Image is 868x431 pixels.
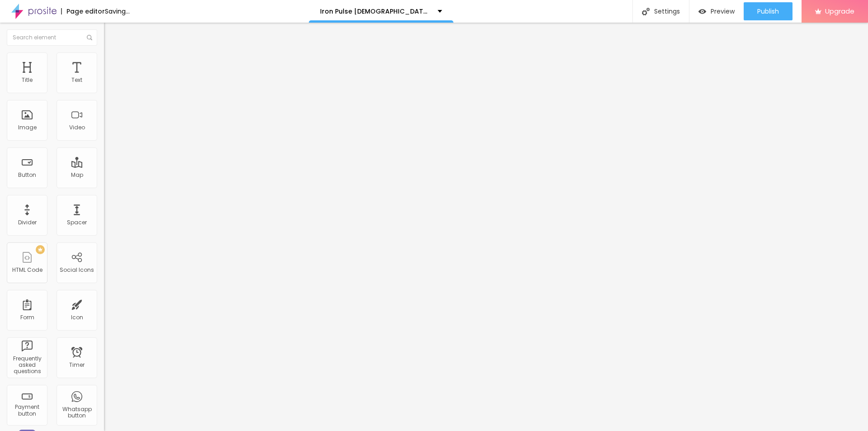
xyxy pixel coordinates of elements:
div: Button [18,172,36,178]
div: Icon [71,314,83,321]
div: Image [18,124,37,131]
img: Icone [642,8,650,15]
span: Upgrade [825,7,854,15]
span: Publish [757,8,779,15]
span: Preview [711,8,735,15]
div: Map [71,172,83,178]
div: Frequently asked questions [9,355,45,375]
button: Preview [689,2,744,20]
img: view-1.svg [698,8,706,15]
div: Timer [69,362,85,368]
p: Iron Pulse [DEMOGRAPHIC_DATA][MEDICAL_DATA] [320,8,431,14]
div: Whatsapp button [59,406,94,419]
div: HTML Code [12,267,42,273]
div: Form [20,314,34,321]
div: Payment button [9,404,45,417]
input: Search element [7,29,97,46]
div: Video [69,124,85,131]
div: Page editor [61,8,105,14]
button: Publish [744,2,793,20]
img: Icone [87,35,92,40]
div: Title [22,77,33,83]
div: Spacer [67,219,87,226]
div: Saving... [105,8,130,14]
div: Social Icons [60,267,94,273]
div: Divider [18,219,37,226]
iframe: Editor [104,23,868,431]
div: Text [71,77,82,83]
